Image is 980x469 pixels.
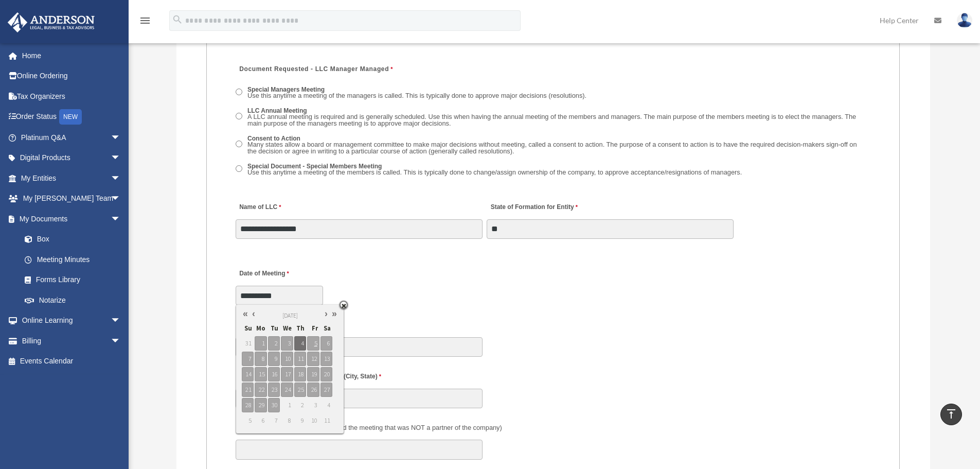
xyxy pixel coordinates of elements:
[307,336,319,351] span: 5
[268,336,280,351] span: 2
[307,413,319,428] span: 10
[940,404,962,425] a: vertical_align_top
[242,336,254,351] span: 31
[294,336,306,351] span: 4
[281,352,293,366] span: 10
[281,413,293,428] span: 8
[7,188,136,209] a: My [PERSON_NAME] Teamarrow_drop_down
[945,408,957,420] i: vertical_align_top
[255,367,266,381] span: 15
[281,383,293,397] span: 24
[242,367,254,381] span: 14
[307,383,319,397] span: 26
[111,148,131,169] span: arrow_drop_down
[7,86,136,107] a: Tax Organizers
[268,413,280,428] span: 7
[111,188,131,210] span: arrow_drop_down
[236,318,333,332] label: Time of day Meeting Held
[294,367,306,381] span: 18
[294,413,306,428] span: 9
[294,322,306,335] span: Th
[268,322,280,335] span: Tu
[236,267,333,281] label: Date of Meeting
[242,398,254,412] span: 28
[277,424,502,431] span: (Did anyone else attend the meeting that was NOT a partner of the company)
[320,398,332,412] span: 4
[14,229,136,250] a: Box
[294,352,306,366] span: 11
[236,421,505,435] label: Also Present
[111,310,131,332] span: arrow_drop_down
[247,141,857,155] span: Many states allow a board or management committee to make major decisions without meeting, called...
[247,92,586,99] span: Use this anytime a meeting of the managers is called. This is typically done to approve major dec...
[281,336,293,351] span: 3
[14,290,136,310] a: Notarize
[281,367,293,381] span: 17
[7,209,136,229] a: My Documentsarrow_drop_down
[307,322,319,335] span: Fr
[294,398,306,412] span: 2
[320,383,332,397] span: 27
[242,383,254,397] span: 21
[7,45,136,66] a: Home
[7,331,136,351] a: Billingarrow_drop_down
[14,270,136,290] a: Forms Library
[320,367,332,381] span: 20
[320,336,332,351] span: 6
[14,249,131,270] a: Meeting Minutes
[282,312,298,319] span: [DATE]
[7,127,136,148] a: Platinum Q&Aarrow_drop_down
[139,14,151,27] i: menu
[268,383,280,397] span: 23
[281,398,293,412] span: 1
[268,367,280,381] span: 16
[255,398,266,412] span: 29
[244,85,590,101] label: Special Managers Meeting
[957,13,972,28] img: User Pic
[7,148,136,168] a: Digital Productsarrow_drop_down
[244,134,871,157] label: Consent to Action
[7,351,136,372] a: Events Calendar
[5,12,98,32] img: Anderson Advisors Platinum Portal
[255,322,266,335] span: Mo
[307,398,319,412] span: 3
[307,352,319,366] span: 12
[268,398,280,412] span: 30
[111,209,131,230] span: arrow_drop_down
[247,168,742,176] span: Use this anytime a meeting of the members is called. This is typically done to change/assign owne...
[255,383,266,397] span: 22
[239,65,389,73] span: Document Requested - LLC Manager Managed
[242,352,254,366] span: 7
[244,106,871,129] label: LLC Annual Meeting
[268,352,280,366] span: 9
[255,352,266,366] span: 8
[247,113,856,127] span: A LLC annual meeting is required and is generally scheduled. Use this when having the annual meet...
[281,322,293,335] span: We
[487,200,580,214] label: State of Formation for Entity
[111,127,131,148] span: arrow_drop_down
[7,107,136,128] a: Order StatusNEW
[236,200,283,214] label: Name of LLC
[255,413,266,428] span: 6
[236,370,384,384] label: Location where Meeting took place (City, State)
[307,367,319,381] span: 19
[7,66,136,86] a: Online Ordering
[242,322,254,335] span: Su
[294,383,306,397] span: 25
[111,168,131,189] span: arrow_drop_down
[139,18,151,27] a: menu
[244,162,745,178] label: Special Document - Special Members Meeting
[242,413,254,428] span: 5
[172,14,183,25] i: search
[255,336,266,351] span: 1
[7,310,136,331] a: Online Learningarrow_drop_down
[320,352,332,366] span: 13
[111,331,131,352] span: arrow_drop_down
[7,168,136,188] a: My Entitiesarrow_drop_down
[320,322,332,335] span: Sa
[59,109,82,125] div: NEW
[320,413,332,428] span: 11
